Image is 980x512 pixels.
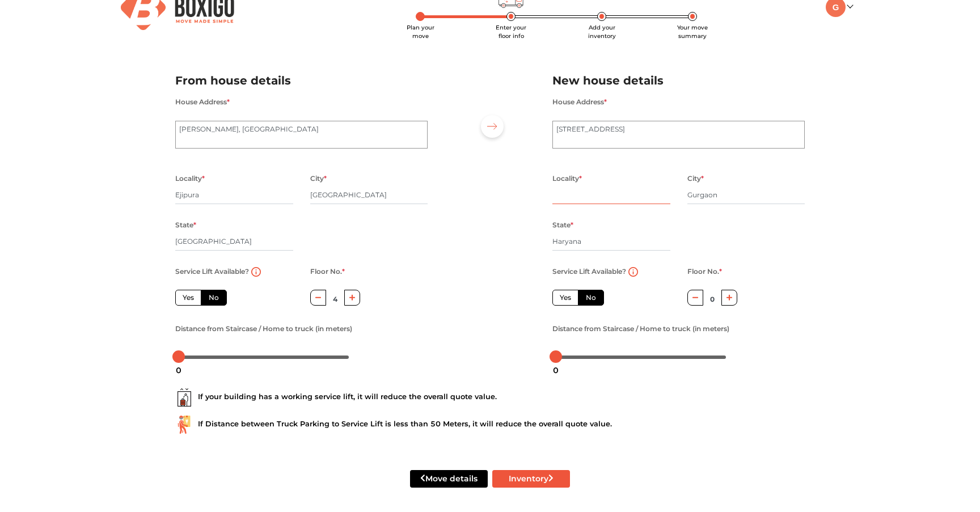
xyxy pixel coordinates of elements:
span: Your move summary [677,24,708,40]
span: Add your inventory [588,24,616,40]
label: Locality [552,171,582,186]
label: Service Lift Available? [552,264,626,279]
button: Move details [410,470,488,488]
span: Plan your move [407,24,434,40]
label: Distance from Staircase / Home to truck (in meters) [175,321,352,336]
label: Locality [175,171,205,186]
div: 0 [171,361,186,380]
label: State [175,218,196,232]
label: State [552,218,573,232]
label: Yes [552,290,578,306]
span: Enter your floor info [496,24,526,40]
label: No [201,290,227,306]
img: ... [175,416,193,434]
label: Yes [175,290,201,306]
label: Service Lift Available? [175,264,249,279]
h2: New house details [552,71,805,90]
label: City [310,171,327,186]
h2: From house details [175,71,428,90]
label: House Address [552,95,607,109]
label: City [687,171,704,186]
div: 0 [548,361,563,380]
label: Distance from Staircase / Home to truck (in meters) [552,321,729,336]
label: Floor No. [310,264,345,279]
label: Floor No. [687,264,722,279]
label: No [578,290,604,306]
div: If Distance between Truck Parking to Service Lift is less than 50 Meters, it will reduce the over... [175,416,805,434]
button: Inventory [492,470,570,488]
div: If your building has a working service lift, it will reduce the overall quote value. [175,388,805,407]
img: ... [175,388,193,407]
label: House Address [175,95,230,109]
